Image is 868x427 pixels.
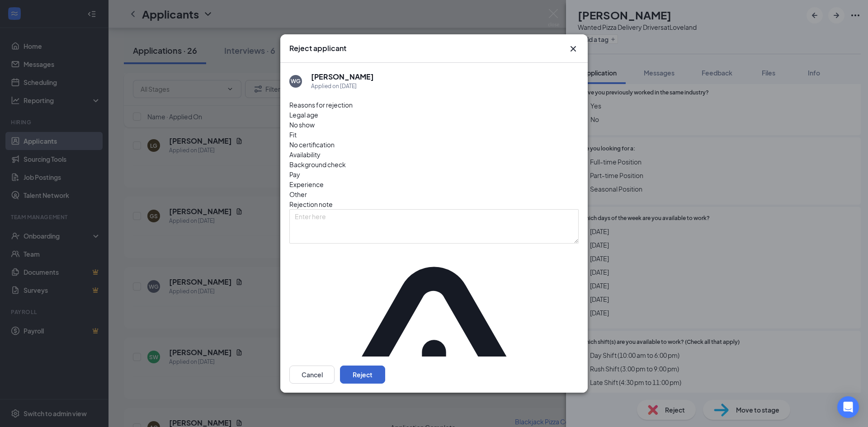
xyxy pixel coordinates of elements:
[568,43,579,54] button: Close
[289,150,321,160] span: Availability
[289,189,307,199] span: Other
[837,396,859,418] div: Open Intercom Messenger
[289,130,297,140] span: Fit
[289,160,346,169] span: Background check
[289,101,353,109] span: Reasons for rejection
[311,72,374,82] h5: [PERSON_NAME]
[289,366,335,384] button: Cancel
[291,77,301,85] div: WG
[289,179,324,189] span: Experience
[289,110,318,120] span: Legal age
[289,43,346,53] h3: Reject applicant
[289,120,315,130] span: No show
[340,366,385,384] button: Reject
[311,82,374,91] div: Applied on [DATE]
[568,43,579,54] svg: Cross
[289,140,335,150] span: No certification
[289,169,300,179] span: Pay
[289,200,333,208] span: Rejection note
